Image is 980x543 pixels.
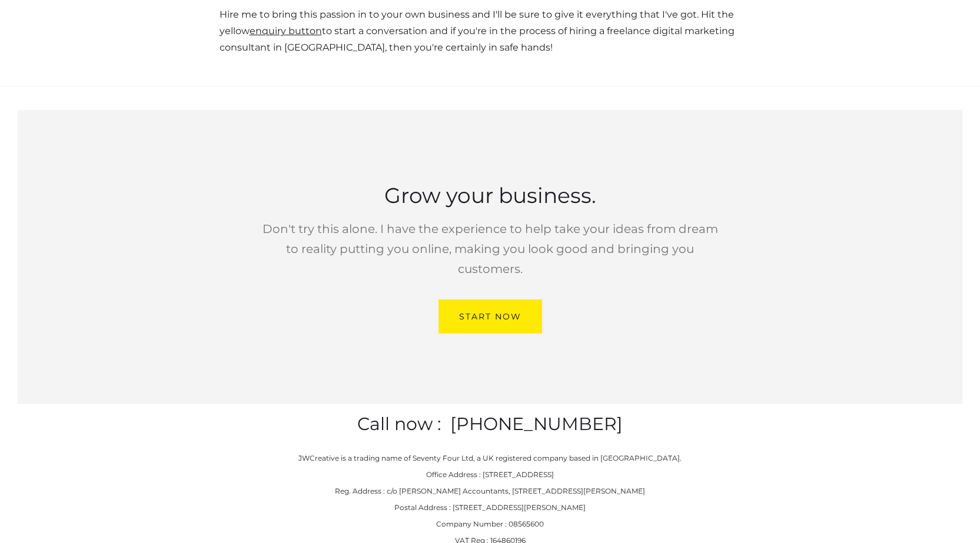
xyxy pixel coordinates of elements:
div: Grow your business. [255,181,725,210]
div: Don't try this alone. I have the experience to help take your ideas from dream to reality putting... [255,219,725,279]
a: Start Now [438,299,542,334]
div: Start Now [459,309,521,324]
a: enquiry button [250,25,322,36]
p: Call now : [PHONE_NUMBER] [155,416,826,432]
